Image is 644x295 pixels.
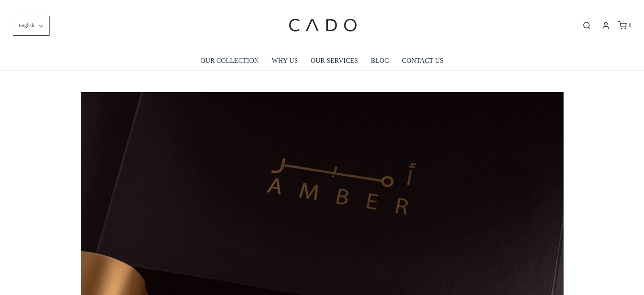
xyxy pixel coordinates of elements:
[402,51,443,70] a: CONTACT US
[311,51,358,70] a: OUR SERVICES
[629,22,631,28] span: 0
[272,51,298,70] a: WHY US
[617,21,631,30] a: 0
[13,16,50,36] button: English
[371,51,390,70] a: BLOG
[200,51,259,70] a: OUR COLLECTION
[286,6,358,45] img: cadogifting
[579,21,594,30] button: Open search bar
[19,22,34,30] span: English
